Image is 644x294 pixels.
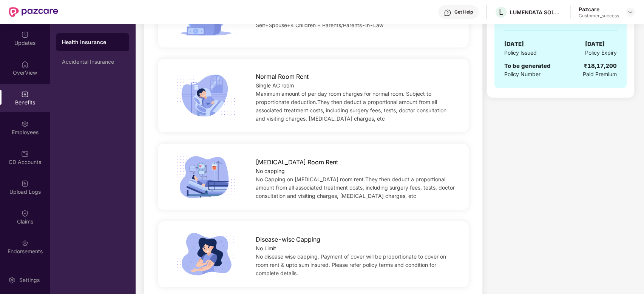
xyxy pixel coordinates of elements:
[504,71,541,77] span: Policy Number
[256,72,309,81] span: Normal Room Rent
[256,90,446,122] span: Maximum amount of per day room charges for normal room. Subject to proportionate deduction.They t...
[256,235,320,244] span: Disease-wise Capping
[256,176,455,199] span: No Capping on [MEDICAL_DATA] room rent.They then deduct a proportional amount from all associated...
[21,239,29,247] img: svg+xml;base64,PHN2ZyBpZD0iRW5kb3JzZW1lbnRzIiB4bWxucz0iaHR0cDovL3d3dy53My5vcmcvMjAwMC9zdmciIHdpZH...
[256,244,455,253] div: No Limit
[172,72,240,119] img: icon
[21,120,29,128] img: svg+xml;base64,PHN2ZyBpZD0iRW1wbG95ZWVzIiB4bWxucz0iaHR0cDovL3d3dy53My5vcmcvMjAwMC9zdmciIHdpZHRoPS...
[172,231,240,278] img: icon
[256,22,383,28] span: Self+Spouse+4 Children + Parents/Parents-In-Law
[627,9,633,15] img: svg+xml;base64,PHN2ZyBpZD0iRHJvcGRvd24tMzJ4MzIiIHhtbG5zPSJodHRwOi8vd3d3LnczLm9yZy8yMDAwL3N2ZyIgd2...
[585,49,617,57] span: Policy Expiry
[504,49,537,57] span: Policy Issued
[21,31,29,38] img: svg+xml;base64,PHN2ZyBpZD0iVXBkYXRlZCIgeG1sbnM9Imh0dHA6Ly93d3cudzMub3JnLzIwMDAvc3ZnIiB3aWR0aD0iMj...
[584,61,617,70] div: ₹18,17,200
[17,276,42,284] div: Settings
[62,59,123,65] div: Accidental Insurance
[21,150,29,158] img: svg+xml;base64,PHN2ZyBpZD0iQ0RfQWNjb3VudHMiIGRhdGEtbmFtZT0iQ0QgQWNjb3VudHMiIHhtbG5zPSJodHRwOi8vd3...
[579,6,619,13] div: Pazcare
[504,62,551,69] span: To be generated
[8,276,15,284] img: svg+xml;base64,PHN2ZyBpZD0iU2V0dGluZy0yMHgyMCIgeG1sbnM9Imh0dHA6Ly93d3cudzMub3JnLzIwMDAvc3ZnIiB3aW...
[510,9,563,16] div: LUMENDATA SOLUTIONS INDIA PRIVATE LIMITED
[504,40,524,49] span: [DATE]
[21,180,29,187] img: svg+xml;base64,PHN2ZyBpZD0iVXBsb2FkX0xvZ3MiIGRhdGEtbmFtZT0iVXBsb2FkIExvZ3MiIHhtbG5zPSJodHRwOi8vd3...
[21,90,29,98] img: svg+xml;base64,PHN2ZyBpZD0iQmVuZWZpdHMiIHhtbG5zPSJodHRwOi8vd3d3LnczLm9yZy8yMDAwL3N2ZyIgd2lkdGg9Ij...
[256,253,446,276] span: No disease wise capping. Payment of cover will be proportionate to cover on room rent & upto sum ...
[579,13,619,19] div: Customer_success
[444,9,451,17] img: svg+xml;base64,PHN2ZyBpZD0iSGVscC0zMngzMiIgeG1sbnM9Imh0dHA6Ly93d3cudzMub3JnLzIwMDAvc3ZnIiB3aWR0aD...
[9,7,58,17] img: New Pazcare Logo
[172,153,240,200] img: icon
[256,158,338,167] span: [MEDICAL_DATA] Room Rent
[499,8,503,17] span: L
[585,40,605,49] span: [DATE]
[21,61,29,68] img: svg+xml;base64,PHN2ZyBpZD0iSG9tZSIgeG1sbnM9Imh0dHA6Ly93d3cudzMub3JnLzIwMDAvc3ZnIiB3aWR0aD0iMjAiIG...
[21,210,29,217] img: svg+xml;base64,PHN2ZyBpZD0iQ2xhaW0iIHhtbG5zPSJodHRwOi8vd3d3LnczLm9yZy8yMDAwL3N2ZyIgd2lkdGg9IjIwIi...
[454,9,473,15] div: Get Help
[583,70,617,78] span: Paid Premium
[256,81,455,90] div: Single AC room
[256,167,455,175] div: No capping
[62,38,123,46] div: Health Insurance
